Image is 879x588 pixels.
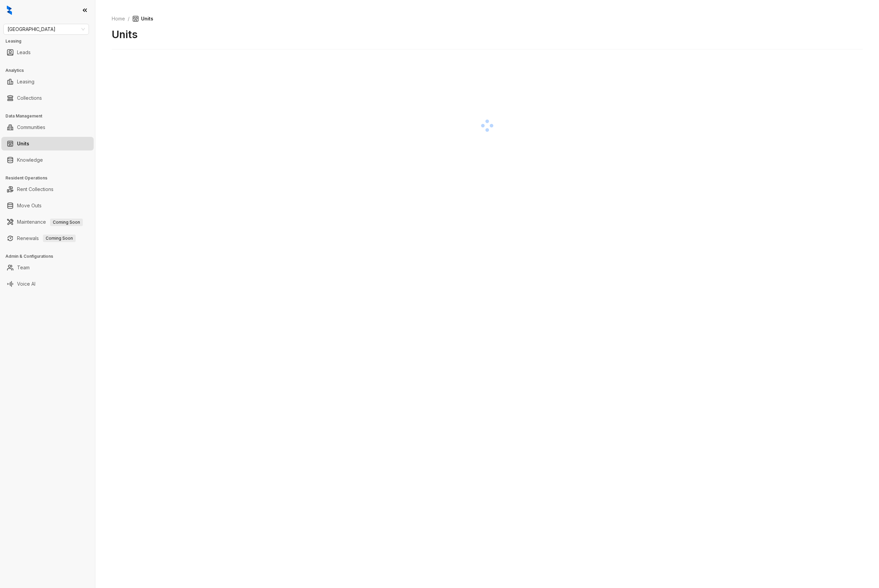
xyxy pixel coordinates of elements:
[132,15,153,22] span: Units
[17,91,42,105] a: Collections
[128,15,129,22] li: /
[1,277,94,291] li: Voice AI
[1,199,94,212] li: Move Outs
[50,219,83,226] span: Coming Soon
[17,46,31,59] a: Leads
[1,232,94,245] li: Renewals
[7,5,12,15] img: logo
[1,215,94,229] li: Maintenance
[110,15,126,22] a: Home
[5,38,95,44] h3: Leasing
[1,75,94,89] li: Leasing
[17,121,45,134] a: Communities
[17,199,42,212] a: Move Outs
[5,253,95,259] h3: Admin & Configurations
[17,182,53,196] a: Rent Collections
[5,175,95,181] h3: Resident Operations
[43,235,76,242] span: Coming Soon
[5,67,95,74] h3: Analytics
[1,153,94,167] li: Knowledge
[17,277,35,291] a: Voice AI
[5,113,95,119] h3: Data Management
[1,182,94,196] li: Rent Collections
[7,24,85,34] span: Fairfield
[1,121,94,134] li: Communities
[17,153,43,167] a: Knowledge
[17,75,34,89] a: Leasing
[17,232,76,245] a: RenewalsComing Soon
[1,137,94,150] li: Units
[17,137,29,150] a: Units
[1,91,94,105] li: Collections
[1,261,94,274] li: Team
[1,46,94,59] li: Leads
[112,28,138,41] h2: Units
[17,261,30,274] a: Team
